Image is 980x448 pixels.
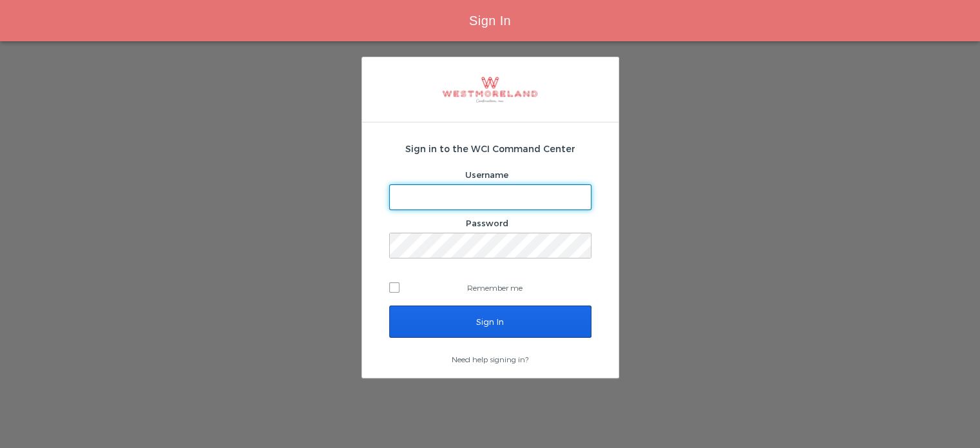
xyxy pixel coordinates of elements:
[389,142,591,155] h2: Sign in to the WCI Command Center
[389,278,591,297] label: Remember me
[469,14,511,28] span: Sign In
[466,218,508,228] label: Password
[452,355,528,364] a: Need help signing in?
[389,306,591,338] input: Sign In
[465,170,508,180] label: Username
